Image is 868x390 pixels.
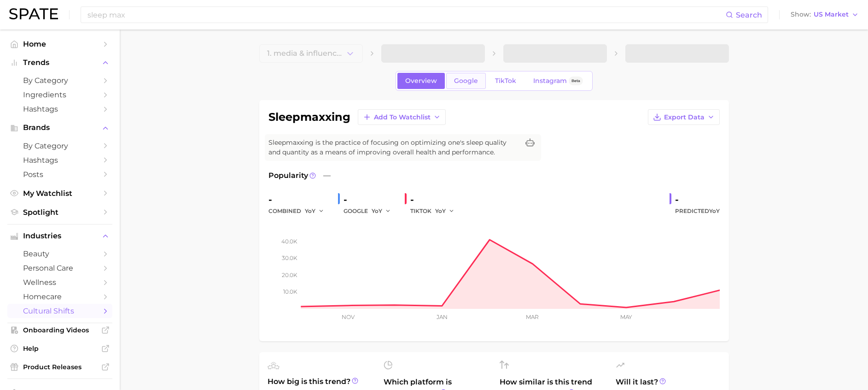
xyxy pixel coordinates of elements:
span: Google [454,77,478,85]
button: Export Data [648,109,720,125]
span: — [323,170,331,181]
button: Industries [7,229,112,243]
button: Trends [7,56,112,70]
span: Predicted [675,206,720,217]
span: YoY [435,207,446,215]
div: GOOGLE [344,206,397,217]
a: Posts [7,167,112,182]
button: ShowUS Market [788,9,861,21]
span: Home [23,40,97,48]
span: homecare [23,292,97,301]
a: Home [7,37,112,51]
span: My Watchlist [23,189,97,198]
span: Export Data [664,113,705,121]
span: Show [791,12,811,17]
span: Help [23,344,97,353]
span: 1. media & influencers Choose Category [267,49,345,58]
span: YoY [305,207,315,215]
div: combined [268,206,331,217]
button: YoY [372,206,391,217]
span: YoY [709,207,720,214]
button: YoY [305,206,325,217]
input: Search here for a brand, industry, or ingredient [87,7,726,23]
h1: sleepmaxxing [268,112,350,123]
button: 1. media & influencersChoose Category [259,44,363,63]
span: Hashtags [23,156,97,165]
span: Posts [23,170,97,179]
span: US Market [814,12,849,17]
a: cultural shifts [7,304,112,318]
div: - [344,192,397,207]
span: beauty [23,249,97,258]
a: Overview [397,73,445,89]
a: personal care [7,261,112,275]
a: My Watchlist [7,186,112,201]
a: by Category [7,139,112,153]
span: Industries [23,232,97,240]
a: by Category [7,73,112,88]
a: Product Releases [7,360,112,374]
div: TIKTOK [410,206,461,217]
tspan: Jan [436,313,447,320]
span: Search [736,11,762,19]
span: Ingredients [23,90,97,99]
span: Popularity [268,170,308,181]
a: InstagramBeta [525,73,591,89]
div: - [268,192,331,207]
span: Instagram [533,77,567,85]
div: - [410,192,461,207]
span: Sleepmaxxing is the practice of focusing on optimizing one's sleep quality and quantity as a mean... [268,138,519,157]
a: Onboarding Videos [7,323,112,337]
button: Add to Watchlist [358,109,446,125]
tspan: May [620,313,632,320]
span: by Category [23,76,97,85]
a: Spotlight [7,205,112,219]
span: by Category [23,142,97,150]
a: Hashtags [7,153,112,167]
a: Help [7,342,112,355]
span: cultural shifts [23,307,97,315]
span: TikTok [495,77,516,85]
a: homecare [7,290,112,304]
span: Spotlight [23,208,97,217]
img: SPATE [9,8,58,19]
span: Hashtags [23,105,97,113]
button: YoY [435,206,455,217]
span: YoY [372,207,382,215]
span: wellness [23,278,97,287]
span: Trends [23,59,97,67]
a: Ingredients [7,88,112,102]
button: Brands [7,121,112,135]
span: Overview [405,77,437,85]
a: beauty [7,247,112,261]
span: Onboarding Videos [23,326,97,334]
tspan: Nov [342,313,355,320]
a: wellness [7,275,112,290]
div: - [675,192,720,207]
a: Google [446,73,486,89]
span: Brands [23,124,97,132]
span: Product Releases [23,363,97,371]
tspan: Mar [526,313,539,320]
span: personal care [23,264,97,272]
span: Add to Watchlist [374,113,431,121]
a: TikTok [487,73,524,89]
span: Beta [571,77,580,85]
a: Hashtags [7,102,112,116]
